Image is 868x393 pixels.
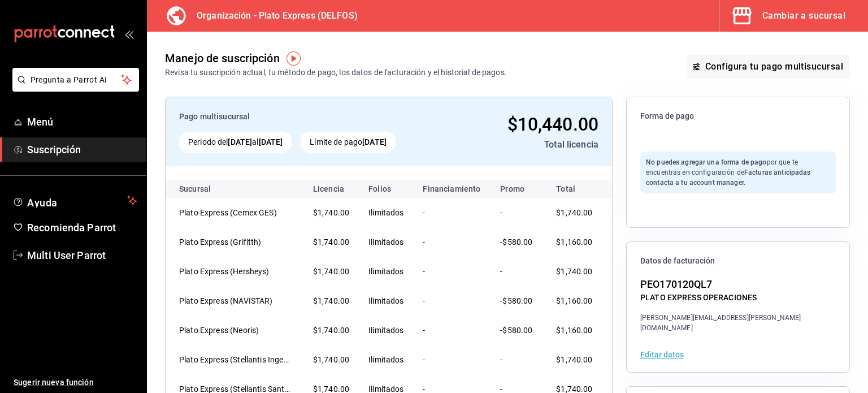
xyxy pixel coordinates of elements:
span: $1,740.00 [556,208,592,217]
th: Folios [359,180,414,198]
span: -$580.00 [500,326,532,335]
div: Plato Express (Stellantis Ingenieria) [179,354,292,365]
div: PEO170120QL7 [640,277,836,292]
div: Plato Express (Grifitth) [179,236,292,248]
div: Sucursal [179,184,241,193]
span: $1,740.00 [313,355,349,364]
td: - [414,257,491,286]
span: $10,440.00 [507,114,598,135]
h3: Organización - Plato Express (DELFOS) [188,9,358,23]
td: - [414,316,491,345]
span: $1,740.00 [313,267,349,276]
td: - [491,257,542,286]
div: Total licencia [456,138,598,152]
span: Recomienda Parrot [27,220,137,235]
span: $1,160.00 [556,326,592,335]
span: Multi User Parrot [27,248,137,263]
span: Sugerir nueva función [14,377,137,388]
div: Manejo de suscripción [165,50,280,67]
span: Datos de facturación [640,256,836,266]
div: Revisa tu suscripción actual, tu método de pago, los datos de facturación y el historial de pagos. [165,67,507,79]
div: Plato Express (Hersheys) [179,266,292,277]
div: Límite de pago [301,132,396,153]
button: Pregunta a Parrot AI [12,68,139,92]
div: Pago multisucursal [179,111,447,123]
a: Pregunta a Parrot AI [8,82,139,94]
th: Licencia [304,180,359,198]
button: Editar datos [640,351,684,359]
td: - [414,286,491,316]
td: - [491,345,542,374]
span: Ayuda [27,194,123,208]
span: Pregunta a Parrot AI [31,74,121,86]
button: Configura tu pago multisucursal [687,55,850,79]
div: Plato Express (Cemex GES) [179,207,292,218]
td: Ilimitados [359,227,414,257]
span: $1,740.00 [556,267,592,276]
td: Ilimitados [359,345,414,374]
div: Plato Express (NAVISTAR) [179,295,292,306]
th: Promo [491,180,542,198]
td: Ilimitados [359,286,414,316]
strong: [DATE] [362,137,387,146]
div: Periodo del al [179,132,292,153]
strong: No puedes agregar una forma de pago [646,158,767,166]
span: $1,160.00 [556,296,592,305]
strong: [DATE] [259,137,283,146]
span: Suscripción [27,142,137,157]
span: $1,740.00 [313,237,349,247]
div: PLATO EXPRESS OPERACIONES [640,292,836,304]
strong: [DATE] [228,137,252,146]
td: Ilimitados [359,257,414,286]
span: $1,160.00 [556,237,592,247]
button: open_drawer_menu [124,29,133,38]
span: $1,740.00 [313,208,349,217]
th: Financiamiento [414,180,491,198]
span: $1,740.00 [313,326,349,335]
span: por que te encuentras en configuración de [646,158,811,187]
td: - [414,198,491,227]
span: -$580.00 [500,296,532,305]
td: - [414,345,491,374]
th: Total [542,180,612,198]
span: $1,740.00 [556,355,592,364]
span: Menú [27,114,137,129]
img: Tooltip marker [287,51,301,66]
div: Cambiar a sucursal [762,8,845,24]
span: Forma de pago [640,111,836,122]
div: Plato Express (Neoris) [179,325,292,336]
td: Ilimitados [359,316,414,345]
div: [PERSON_NAME][EMAIL_ADDRESS][PERSON_NAME][DOMAIN_NAME] [640,313,836,333]
span: $1,740.00 [313,296,349,305]
td: - [414,227,491,257]
td: Ilimitados [359,198,414,227]
td: - [491,198,542,227]
span: -$580.00 [500,237,532,247]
